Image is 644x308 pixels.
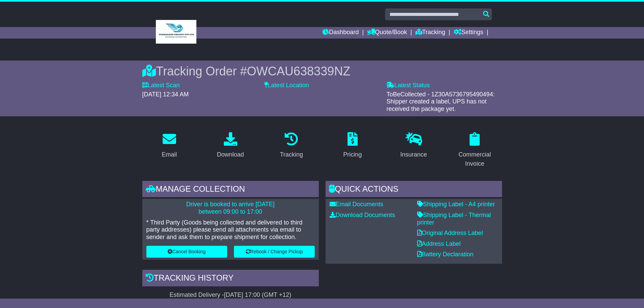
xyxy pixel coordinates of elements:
a: Shipping Label - A4 printer [417,201,495,208]
a: Original Address Label [417,230,483,236]
a: Tracking [415,27,445,39]
label: Latest Scan [142,82,180,89]
a: Quote/Book [367,27,407,39]
a: Pricing [339,130,366,162]
a: Insurance [396,130,431,162]
a: Download [212,130,248,162]
div: Quick Actions [326,181,502,199]
a: Tracking [276,130,307,162]
div: Manage collection [142,181,319,199]
div: Pricing [343,150,362,159]
div: Tracking history [142,270,319,288]
div: Tracking [280,150,303,159]
div: Commercial Invoice [452,150,498,168]
div: Email [162,150,177,159]
a: Battery Declaration [417,251,474,258]
a: Download Documents [330,212,395,218]
p: * Third Party (Goods being collected and delivered to third party addresses) please send all atta... [146,219,315,241]
label: Latest Location [264,82,309,89]
button: Rebook / Change Pickup [234,246,315,258]
a: Address Label [417,240,461,247]
a: Shipping Label - Thermal printer [417,212,491,226]
a: Email [157,130,181,162]
a: Email Documents [330,201,383,208]
a: Dashboard [323,27,359,39]
div: Insurance [400,150,427,159]
a: Commercial Invoice [448,130,502,171]
div: Tracking Order # [142,64,502,78]
div: Estimated Delivery - [142,291,319,299]
label: Latest Status [386,82,430,89]
span: [DATE] 12:34 AM [142,91,189,98]
span: ToBeCollected - 1Z30A5736795490494: Shipper created a label, UPS has not received the package yet. [386,91,495,112]
p: Driver is booked to arrive [DATE] between 09:00 to 17:00 [146,201,315,215]
div: Download [217,150,244,159]
button: Cancel Booking [146,246,227,258]
a: Settings [454,27,483,39]
div: [DATE] 17:00 (GMT +12) [224,291,291,299]
span: OWCAU638339NZ [247,64,350,78]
